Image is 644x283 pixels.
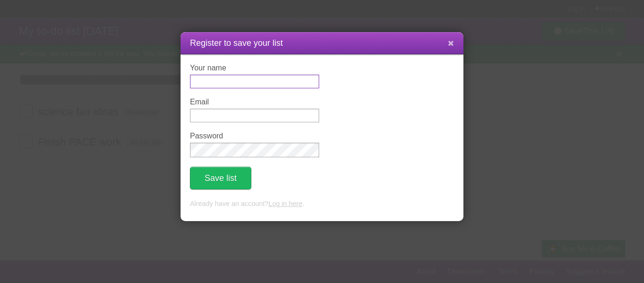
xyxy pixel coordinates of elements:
p: Already have an account? . [190,199,454,209]
a: Log in here [268,200,302,207]
label: Your name [190,64,319,72]
label: Email [190,98,319,106]
h1: Register to save your list [190,37,454,50]
button: Save list [190,167,251,189]
label: Password [190,132,319,140]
